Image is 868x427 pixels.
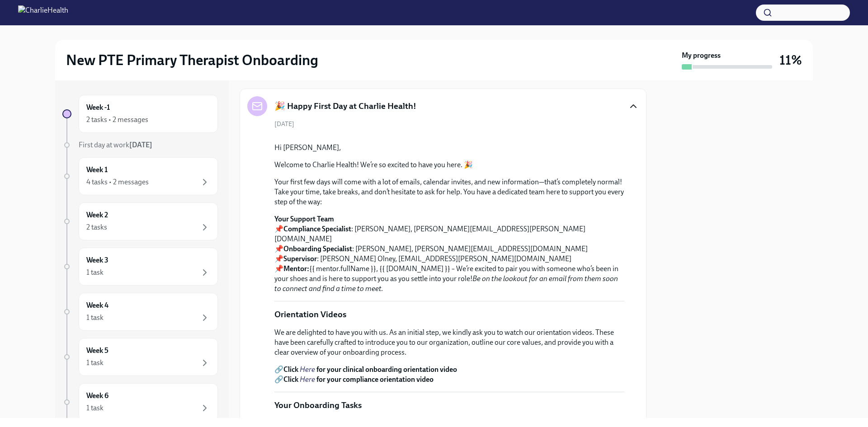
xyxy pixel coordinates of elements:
[62,293,218,331] a: Week 41 task
[86,165,108,175] h6: Week 1
[274,177,624,207] p: Your first few days will come with a lot of emails, calendar invites, and new information—that’s ...
[300,375,315,384] a: Here
[316,375,434,384] strong: for your compliance orientation video
[274,309,346,320] p: Orientation Videos
[86,313,104,323] div: 1 task
[274,365,624,385] p: 🔗 🔗
[66,51,318,69] h2: New PTE Primary Therapist Onboarding
[86,103,110,113] h6: Week -1
[283,365,298,374] strong: Click
[86,358,104,368] div: 1 task
[283,225,351,233] strong: Compliance Specialist
[779,52,802,68] h3: 11%
[283,264,309,273] strong: Mentor:
[86,255,108,265] h6: Week 3
[274,215,334,223] strong: Your Support Team
[62,157,218,195] a: Week 14 tasks • 2 messages
[129,141,152,149] strong: [DATE]
[86,403,104,413] div: 1 task
[283,254,317,263] strong: Supervisor
[316,365,457,374] strong: for your clinical onboarding orientation video
[62,248,218,286] a: Week 31 task
[86,222,107,232] div: 2 tasks
[283,244,352,253] strong: Onboarding Specialist
[86,391,108,401] h6: Week 6
[274,399,362,411] p: Your Onboarding Tasks
[86,115,148,125] div: 2 tasks • 2 messages
[283,375,298,384] strong: Click
[86,210,108,220] h6: Week 2
[86,177,149,187] div: 4 tasks • 2 messages
[274,100,416,112] h5: 🎉 Happy First Day at Charlie Health!
[274,120,294,128] span: [DATE]
[62,202,218,240] a: Week 22 tasks
[274,143,624,153] p: Hi [PERSON_NAME],
[274,328,624,357] p: We are delighted to have you with us. As an initial step, we kindly ask you to watch our orientat...
[86,267,104,277] div: 1 task
[79,141,152,149] span: First day at work
[62,338,218,376] a: Week 51 task
[62,140,218,150] a: First day at work[DATE]
[300,365,315,374] a: Here
[62,383,218,421] a: Week 61 task
[86,300,108,310] h6: Week 4
[274,160,624,170] p: Welcome to Charlie Health! We’re so excited to have you here. 🎉
[62,95,218,133] a: Week -12 tasks • 2 messages
[682,51,721,61] strong: My progress
[274,214,624,294] p: 📌 : [PERSON_NAME], [PERSON_NAME][EMAIL_ADDRESS][PERSON_NAME][DOMAIN_NAME] 📌 : [PERSON_NAME], [PER...
[18,5,68,20] img: CharlieHealth
[86,346,108,356] h6: Week 5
